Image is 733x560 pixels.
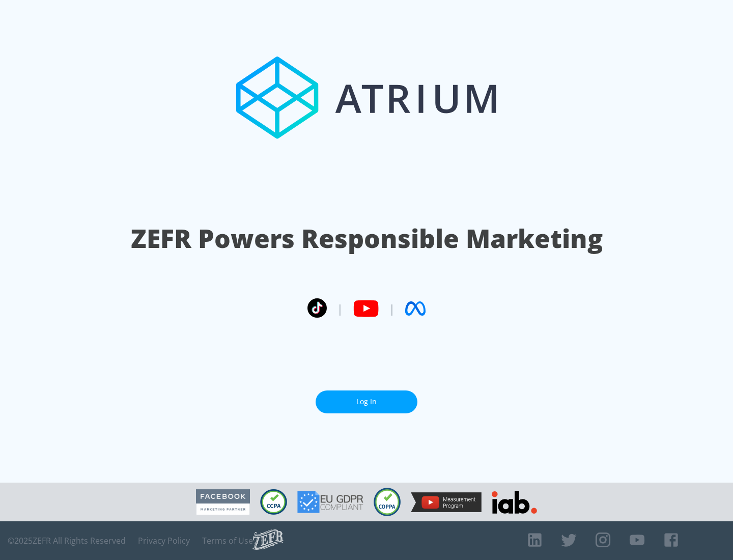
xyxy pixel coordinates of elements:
span: | [337,301,343,316]
img: CCPA Compliant [260,489,287,515]
img: COPPA Compliant [374,488,401,516]
a: Log In [316,390,417,413]
a: Terms of Use [202,536,253,546]
img: GDPR Compliant [297,491,363,513]
span: © 2025 ZEFR All Rights Reserved [8,536,126,546]
h1: ZEFR Powers Responsible Marketing [131,221,603,256]
img: YouTube Measurement Program [411,492,482,512]
img: IAB [492,491,537,514]
a: Privacy Policy [138,536,190,546]
span: | [389,301,395,316]
img: Facebook Marketing Partner [196,489,250,515]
